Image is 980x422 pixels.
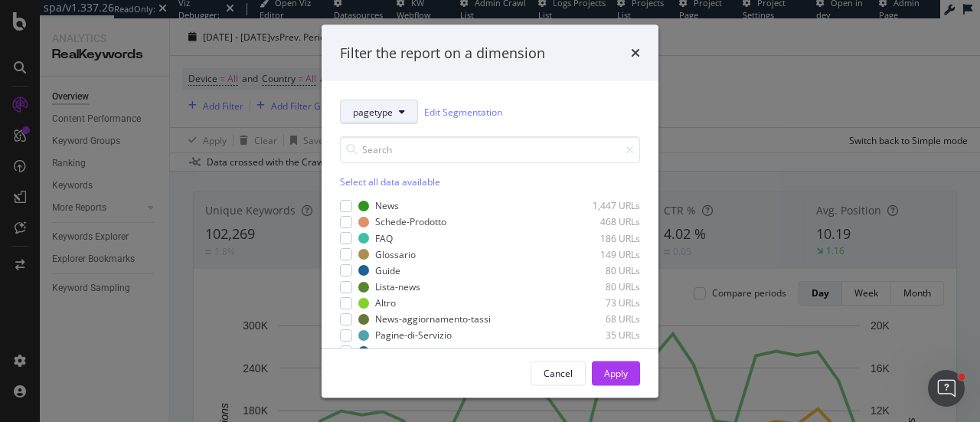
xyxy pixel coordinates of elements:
div: Glossario [375,247,416,260]
button: Apply [592,361,640,385]
div: times [631,43,640,63]
div: Apply [604,366,628,379]
div: Schede-Compagnia [375,345,459,358]
button: pagetype [340,100,418,124]
div: News [375,199,399,212]
div: Select all data available [340,175,640,188]
div: 1,447 URLs [565,199,640,212]
div: Pagine-di-Servizio [375,329,452,342]
div: 149 URLs [565,247,640,260]
div: 31 URLs [565,345,640,358]
div: Cancel [544,366,573,379]
div: Lista-news [375,280,420,293]
span: pagetype [353,105,393,118]
div: Filter the report on a dimension [340,43,545,63]
input: Search [340,136,640,163]
div: News-aggiornamento-tassi [375,312,491,325]
a: Edit Segmentation [424,103,502,119]
div: FAQ [375,231,393,244]
div: Altro [375,296,396,309]
div: Guide [375,263,400,276]
div: 468 URLs [565,215,640,228]
div: 80 URLs [565,263,640,276]
div: 68 URLs [565,312,640,325]
div: modal [322,25,658,397]
button: Cancel [531,361,586,385]
div: 73 URLs [565,296,640,309]
div: 80 URLs [565,280,640,293]
div: 186 URLs [565,231,640,244]
iframe: Intercom live chat [928,370,965,407]
div: Schede-Prodotto [375,215,446,228]
div: 35 URLs [565,329,640,342]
